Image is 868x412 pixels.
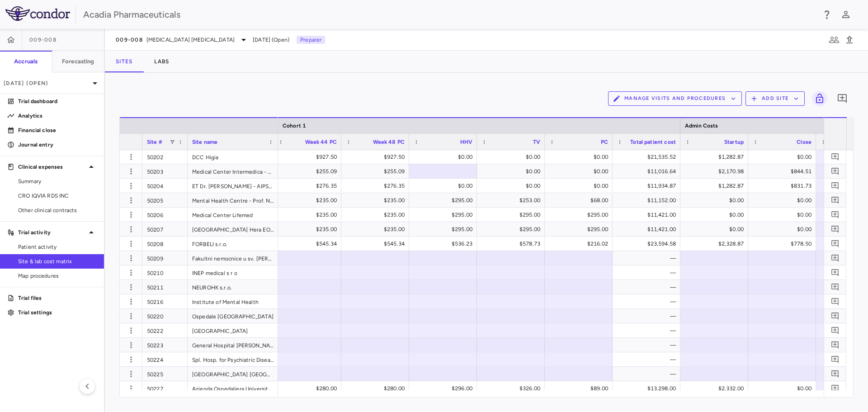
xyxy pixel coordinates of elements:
[756,222,811,237] div: $0.00
[621,179,676,193] div: $11,934.87
[553,237,608,251] div: $216.02
[142,280,188,294] div: 50211
[756,164,811,179] div: $844.51
[188,150,278,164] div: DCC Higia
[829,237,841,250] button: Add comment
[417,179,472,193] div: $0.00
[831,369,840,378] svg: Add comment
[142,150,188,164] div: 50202
[188,208,278,222] div: Medical Center Lifemed
[485,208,540,222] div: $295.00
[621,208,676,222] div: $11,421.00
[689,150,744,164] div: $1,282.87
[621,150,676,164] div: $21,535.52
[142,381,188,395] div: 50227
[831,268,840,277] svg: Add comment
[829,339,841,351] button: Add comment
[18,228,86,237] p: Trial activity
[837,93,848,104] svg: Add comment
[689,222,744,237] div: $0.00
[485,237,540,251] div: $578.73
[18,272,97,280] span: Map procedures
[188,367,278,381] div: [GEOGRAPHIC_DATA] [GEOGRAPHIC_DATA]
[143,51,180,72] button: Labs
[349,193,405,208] div: $235.00
[831,297,840,306] svg: Add comment
[829,151,841,163] button: Add comment
[601,139,608,145] span: PC
[829,353,841,365] button: Add comment
[621,251,676,265] div: —
[621,352,676,367] div: —
[621,323,676,338] div: —
[142,222,188,236] div: 50207
[756,237,811,251] div: $778.50
[608,91,742,106] button: Manage Visits and Procedures
[829,324,841,336] button: Add comment
[18,294,97,302] p: Trial files
[689,179,744,193] div: $1,282.87
[756,381,811,396] div: $0.00
[18,206,97,214] span: Other clinical contracts
[253,36,289,44] span: [DATE] (Open)
[630,139,676,145] span: Total patient cost
[829,208,841,221] button: Add comment
[188,222,278,236] div: [GEOGRAPHIC_DATA] Hera EOOD
[18,126,97,134] p: Financial close
[282,164,337,179] div: $255.09
[485,381,540,396] div: $326.00
[756,208,811,222] div: $0.00
[142,352,188,366] div: 50224
[297,36,325,44] p: Preparer
[282,179,337,193] div: $276.35
[146,36,235,44] span: [MEDICAL_DATA] [MEDICAL_DATA]
[188,309,278,323] div: Ospedale [GEOGRAPHIC_DATA]
[689,237,744,251] div: $2,328.87
[18,308,97,317] p: Trial settings
[689,208,744,222] div: $0.00
[116,36,143,43] span: 009-008
[192,139,217,145] span: Site name
[553,381,608,396] div: $89.00
[29,36,57,43] span: 009-008
[417,237,472,251] div: $536.23
[745,91,805,106] button: Add Site
[188,164,278,178] div: Medical Center Intermedica - OOD
[553,164,608,179] div: $0.00
[18,112,97,120] p: Analytics
[485,164,540,179] div: $0.00
[485,150,540,164] div: $0.00
[829,223,841,235] button: Add comment
[142,338,188,352] div: 50223
[188,237,278,251] div: FORBELI s.r.o.
[18,177,97,185] span: Summary
[105,51,143,72] button: Sites
[282,193,337,208] div: $235.00
[831,225,840,233] svg: Add comment
[142,323,188,337] div: 50222
[831,196,840,204] svg: Add comment
[621,280,676,294] div: —
[349,164,405,179] div: $255.09
[621,367,676,381] div: —
[83,8,816,21] div: Acadia Pharmaceuticals
[18,192,97,200] span: CRO IQVIA RDS INC
[142,251,188,265] div: 50209
[417,381,472,396] div: $296.00
[142,179,188,193] div: 50204
[756,193,811,208] div: $0.00
[829,266,841,279] button: Add comment
[282,150,337,164] div: $927.50
[831,254,840,262] svg: Add comment
[188,193,278,207] div: Mental Health Centre - Prof. N Shipkovenski EOOD
[621,338,676,352] div: —
[829,310,841,322] button: Add comment
[18,163,86,171] p: Clinical expenses
[831,152,840,161] svg: Add comment
[485,222,540,237] div: $295.00
[689,193,744,208] div: $0.00
[533,139,540,145] span: TV
[829,165,841,177] button: Add comment
[829,194,841,206] button: Add comment
[305,139,337,145] span: Week 44 PC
